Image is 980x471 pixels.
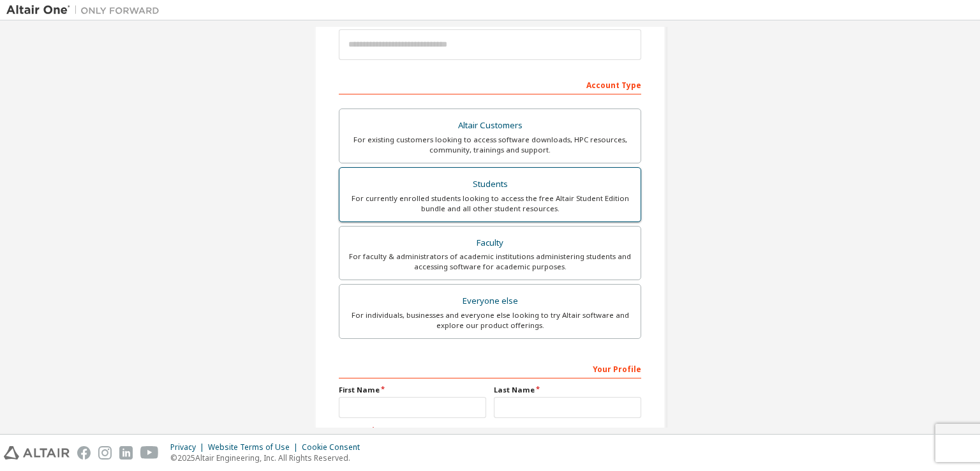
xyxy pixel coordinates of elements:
label: First Name [339,385,486,395]
img: youtube.svg [140,446,159,460]
div: Website Terms of Use [208,442,302,452]
div: For individuals, businesses and everyone else looking to try Altair software and explore our prod... [347,310,633,331]
img: Altair One [6,4,166,17]
div: Account Type [339,74,641,94]
div: Privacy [170,442,208,452]
div: Faculty [347,234,633,252]
label: Last Name [494,385,641,395]
div: Your Profile [339,358,641,378]
div: For currently enrolled students looking to access the free Altair Student Edition bundle and all ... [347,193,633,214]
div: Students [347,176,633,193]
div: Everyone else [347,292,633,310]
img: instagram.svg [98,446,112,460]
p: © 2025 Altair Engineering, Inc. All Rights Reserved. [170,452,367,463]
div: Cookie Consent [302,442,367,452]
label: Job Title [339,426,641,436]
img: facebook.svg [77,446,91,460]
div: For existing customers looking to access software downloads, HPC resources, community, trainings ... [347,135,633,155]
img: linkedin.svg [119,446,133,460]
div: Altair Customers [347,117,633,135]
div: For faculty & administrators of academic institutions administering students and accessing softwa... [347,251,633,272]
img: altair_logo.svg [4,446,70,460]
